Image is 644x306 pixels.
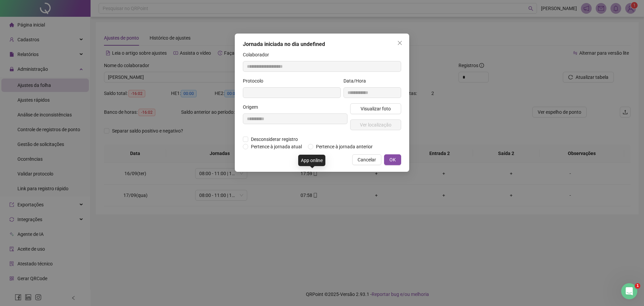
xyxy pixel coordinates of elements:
[298,155,325,166] div: App online
[621,283,637,299] iframe: Intercom live chat
[243,77,268,85] label: Protocolo
[358,156,376,163] span: Cancelar
[397,40,402,46] span: close
[389,156,396,163] span: OK
[343,77,370,85] label: Data/Hora
[313,143,375,150] span: Pertence à jornada anterior
[248,136,301,143] span: Desconsiderar registro
[350,103,401,114] button: Visualizar foto
[243,40,401,48] div: Jornada iniciada no dia undefined
[361,105,391,112] span: Visualizar foto
[248,143,305,150] span: Pertence à jornada atual
[635,283,640,289] span: 1
[243,103,262,111] label: Origem
[394,38,405,48] button: Close
[350,119,401,130] button: Ver localização
[384,154,401,165] button: OK
[352,154,381,165] button: Cancelar
[243,51,273,58] label: Colaborador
